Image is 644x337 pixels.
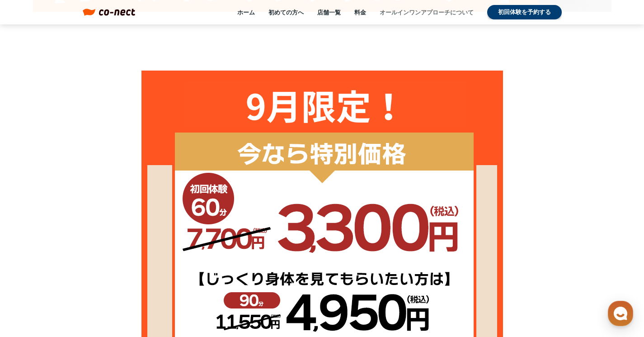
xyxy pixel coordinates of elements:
a: 料金 [354,8,366,16]
span: チャット [77,276,99,283]
a: ホーム [237,8,255,16]
a: 初回体験を予約する [487,5,562,19]
span: 設定 [140,275,150,283]
span: ホーム [23,275,39,283]
a: チャット [60,262,117,285]
a: 設定 [117,262,174,285]
a: オールインワンアプローチについて [380,8,474,16]
a: ホーム [3,262,60,285]
a: 店舗一覧 [317,8,341,16]
a: 初めての方へ [268,8,304,16]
